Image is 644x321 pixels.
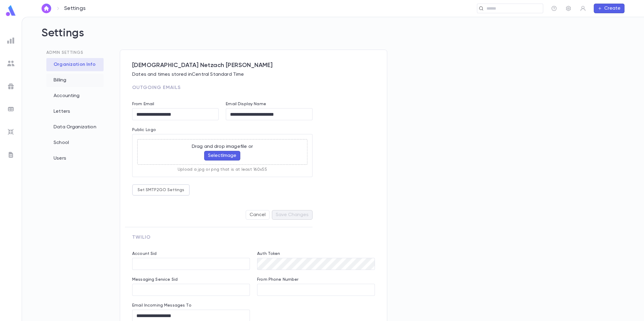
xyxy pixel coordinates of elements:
[46,74,104,87] div: Billing
[204,151,240,160] button: SelectImage
[132,235,151,240] span: Twilio
[132,251,157,256] label: Account Sid
[46,58,104,71] div: Organization Info
[192,144,253,150] p: Drag and drop image file or
[7,151,14,158] img: letters_grey.7941b92b52307dd3b8a917253454ce1c.svg
[178,167,267,172] p: Upload a jpg or png that is at least 160x55
[7,37,14,44] img: reports_grey.c525e4749d1bce6a11f5fe2a8de1b229.svg
[46,121,104,134] div: Data Organization
[46,152,104,165] div: Users
[257,277,298,282] label: From Phone Number
[46,105,104,118] div: Letters
[46,50,83,55] span: Admin Settings
[132,277,178,282] label: Messaging Service Sid
[132,62,375,69] span: [DEMOGRAPHIC_DATA] Netzach [PERSON_NAME]
[43,6,50,11] img: home_white.a664292cf8c1dea59945f0da9f25487c.svg
[132,184,190,196] button: Set SMTP2GO Settings
[132,303,191,308] label: Email Incoming Messages To
[46,89,104,102] div: Accounting
[132,102,154,106] label: From Email
[594,4,624,13] button: Create
[132,72,375,78] p: Dates and times stored in Central Standard Time
[7,105,14,113] img: batches_grey.339ca447c9d9533ef1741baa751efc33.svg
[257,251,280,256] label: Auth Token
[226,102,266,106] label: Email Display Name
[46,136,104,149] div: School
[246,210,269,220] button: Cancel
[7,128,14,136] img: imports_grey.530a8a0e642e233f2baf0ef88e8c9fcb.svg
[64,5,86,12] p: Settings
[42,27,624,50] h2: Settings
[5,5,17,17] img: logo
[7,83,14,90] img: campaigns_grey.99e729a5f7ee94e3726e6486bddda8f1.svg
[132,127,313,134] p: Public Logo
[132,85,180,90] span: Outgoing Emails
[7,60,14,67] img: students_grey.60c7aba0da46da39d6d829b817ac14fc.svg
